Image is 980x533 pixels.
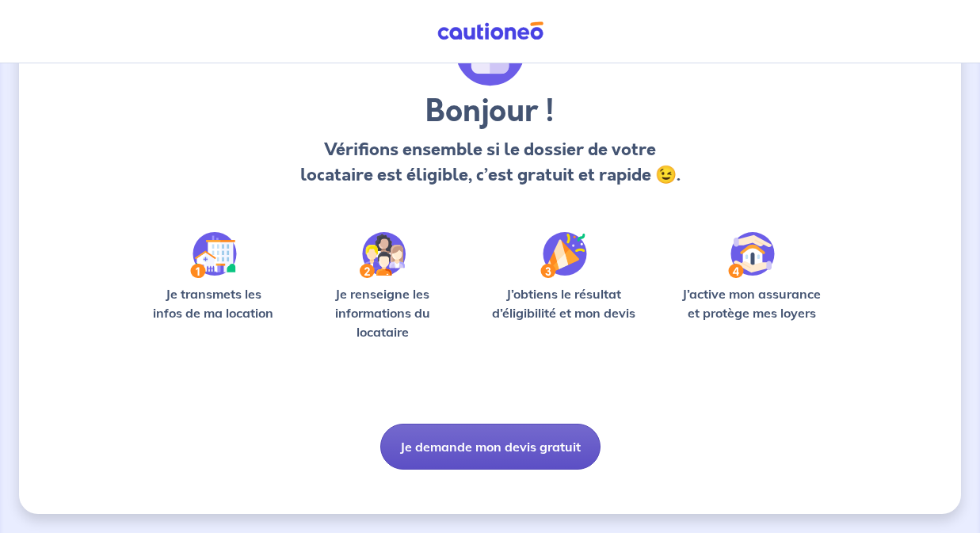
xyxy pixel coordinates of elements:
img: /static/bfff1cf634d835d9112899e6a3df1a5d/Step-4.svg [728,232,775,278]
button: Je demande mon devis gratuit [380,424,601,470]
p: Je transmets les infos de ma location [146,284,281,322]
p: Vérifions ensemble si le dossier de votre locataire est éligible, c’est gratuit et rapide 😉. [289,137,691,188]
img: Cautioneo [431,21,550,41]
h3: Bonjour ! [289,93,691,131]
p: J’active mon assurance et protège mes loyers [669,284,834,322]
p: J’obtiens le résultat d’éligibilité et mon devis [484,284,644,322]
img: /static/c0a346edaed446bb123850d2d04ad552/Step-2.svg [360,232,406,278]
img: /static/f3e743aab9439237c3e2196e4328bba9/Step-3.svg [540,232,587,278]
img: /static/90a569abe86eec82015bcaae536bd8e6/Step-1.svg [190,232,237,278]
p: Je renseigne les informations du locataire [307,284,459,341]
